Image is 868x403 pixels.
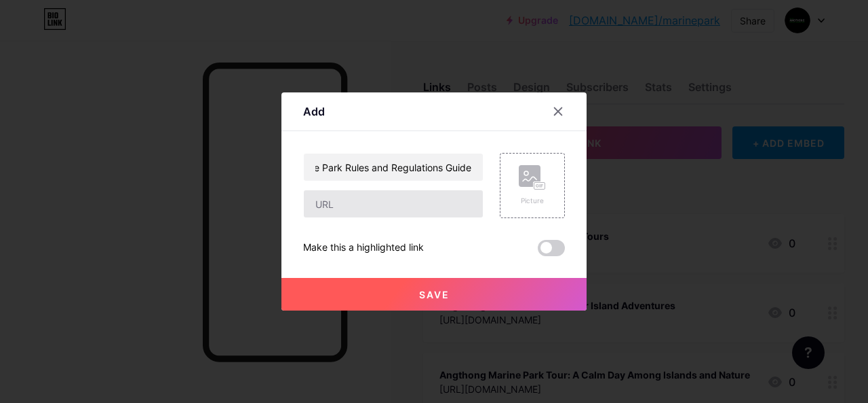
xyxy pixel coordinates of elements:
input: Title [304,154,483,181]
button: Save [281,278,587,311]
span: Save [419,289,450,300]
div: Picture [519,196,546,206]
input: URL [304,190,483,217]
div: Make this a highlighted link [303,240,424,256]
div: Add [303,103,325,120]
